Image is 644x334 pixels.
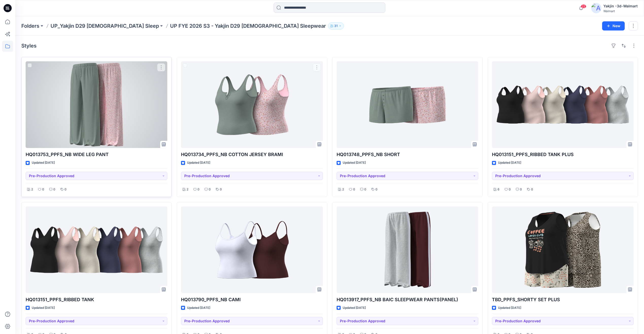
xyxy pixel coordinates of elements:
p: 0 [364,187,366,192]
p: TBD_PPFS_SHORTY SET PLUS [492,296,634,303]
p: HQ013753_PPFS_NB WIDE LEG PANT [26,151,167,158]
div: Walmart [603,9,638,13]
div: Yakjin -3d-Walmart [603,3,638,9]
p: 0 [53,187,55,192]
button: New [602,21,625,31]
a: HQ013753_PPFS_NB WIDE LEG PANT [26,61,167,148]
p: HQ013748_PPFS_NB SHORT [337,151,478,158]
p: Updated [DATE] [498,160,521,165]
p: 0 [64,187,67,192]
p: Updated [DATE] [343,160,366,165]
p: Updated [DATE] [498,305,521,311]
a: HQ013790_PPFS_NB CAMI [181,206,323,293]
p: Updated [DATE] [343,305,366,311]
p: HQ013917_PPFS_NB BAIC SLEEPWEAR PANTS(PANEL) [337,296,478,303]
p: 0 [509,187,511,192]
a: HQ013748_PPFS_NB SHORT [337,61,478,148]
p: Updated [DATE] [187,305,210,311]
p: Updated [DATE] [187,160,210,165]
p: 0 [353,187,355,192]
p: HQ013151_PPFS_RIBBED TANK [26,296,167,303]
p: 0 [375,187,377,192]
p: Updated [DATE] [32,305,55,311]
span: 22 [581,4,586,8]
a: HQ013151_PPFS_RIBBED TANK [26,206,167,293]
button: 31 [328,22,344,29]
p: 0 [197,187,200,192]
a: TBD_PPFS_SHORTY SET PLUS [492,206,634,293]
p: HQ013734_PPFS_NB COTTON JERSEY BRAMI [181,151,323,158]
p: 0 [531,187,533,192]
p: Updated [DATE] [32,160,55,165]
p: 0 [520,187,522,192]
h4: Styles [21,43,37,49]
p: 0 [42,187,44,192]
p: 0 [209,187,211,192]
a: HQ013917_PPFS_NB BAIC SLEEPWEAR PANTS(PANEL) [337,206,478,293]
p: 2 [187,187,188,192]
p: 31 [334,23,338,29]
p: 6 [498,187,500,192]
p: 2 [342,187,344,192]
a: Folders [21,22,39,29]
a: HQ013734_PPFS_NB COTTON JERSEY BRAMI [181,61,323,148]
p: HQ013151_PPFS_RIBBED TANK PLUS [492,151,634,158]
p: 2 [31,187,33,192]
img: avatar [591,3,601,13]
p: UP FYE 2026 S3 - Yakjin D29 [DEMOGRAPHIC_DATA] Sleepwear [170,22,326,29]
a: UP_Yakjin D29 [DEMOGRAPHIC_DATA] Sleep [51,22,159,29]
p: HQ013790_PPFS_NB CAMI [181,296,323,303]
a: HQ013151_PPFS_RIBBED TANK PLUS [492,61,634,148]
p: 0 [220,187,222,192]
